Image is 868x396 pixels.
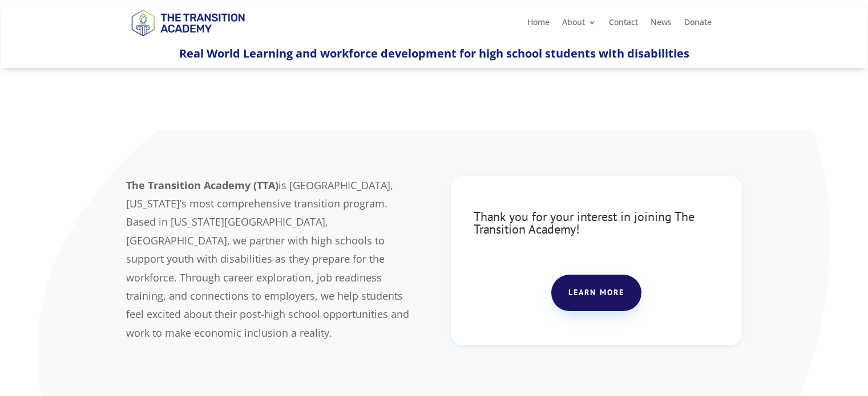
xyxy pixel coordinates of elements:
[474,209,695,237] span: Thank you for your interest in joining The Transition Academy!
[126,178,409,340] span: is [GEOGRAPHIC_DATA], [US_STATE]’s most comprehensive transition program. Based in [US_STATE][GEO...
[126,34,249,45] a: Logo-Noticias
[126,178,278,192] b: The Transition Academy (TTA)
[684,18,712,31] a: Donate
[179,46,689,61] span: Real World Learning and workforce development for high school students with disabilities
[651,18,672,31] a: News
[562,18,596,31] a: About
[551,275,641,311] a: Learn more
[126,2,249,43] img: TTA Brand_TTA Primary Logo_Horizontal_Light BG
[609,18,638,31] a: Contact
[527,18,550,31] a: Home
